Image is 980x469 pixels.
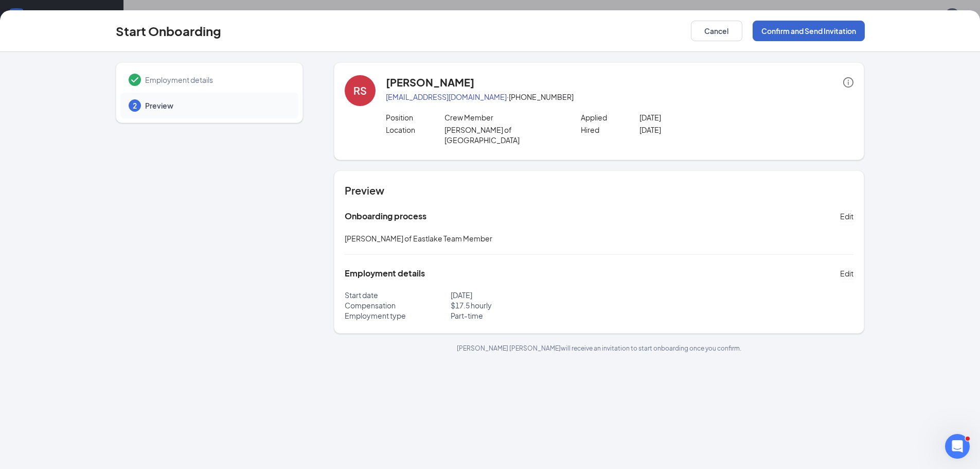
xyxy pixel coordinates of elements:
[840,265,853,282] button: Edit
[581,125,639,135] p: Hired
[444,125,561,145] p: [PERSON_NAME] of [GEOGRAPHIC_DATA]
[451,300,599,310] p: $ 17.5 hourly
[133,100,137,111] span: 2
[753,21,865,41] button: Confirm and Send Invitation
[581,112,639,123] p: Applied
[840,211,853,221] span: Edit
[129,74,141,86] svg: Checkmark
[353,83,367,98] div: RS
[345,268,425,279] h5: Employment details
[386,75,474,90] h4: [PERSON_NAME]
[345,211,426,222] h5: Onboarding process
[444,112,561,123] p: Crew Member
[840,208,853,224] button: Edit
[639,125,756,135] p: [DATE]
[345,234,492,243] span: [PERSON_NAME] of Eastlake Team Member
[840,268,853,279] span: Edit
[386,125,444,135] p: Location
[345,300,451,310] p: Compensation
[334,344,864,353] p: [PERSON_NAME] [PERSON_NAME] will receive an invitation to start onboarding once you confirm.
[345,310,451,321] p: Employment type
[386,112,444,123] p: Position
[116,22,221,40] h3: Start Onboarding
[386,92,507,101] a: [EMAIL_ADDRESS][DOMAIN_NAME]
[386,92,853,102] p: · [PHONE_NUMBER]
[451,290,599,300] p: [DATE]
[945,434,970,459] iframe: Intercom live chat
[145,100,288,111] span: Preview
[639,112,756,123] p: [DATE]
[145,75,288,85] span: Employment details
[843,77,853,88] span: info-circle
[345,183,853,198] h4: Preview
[451,310,599,321] p: Part-time
[691,21,742,41] button: Cancel
[345,290,451,300] p: Start date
